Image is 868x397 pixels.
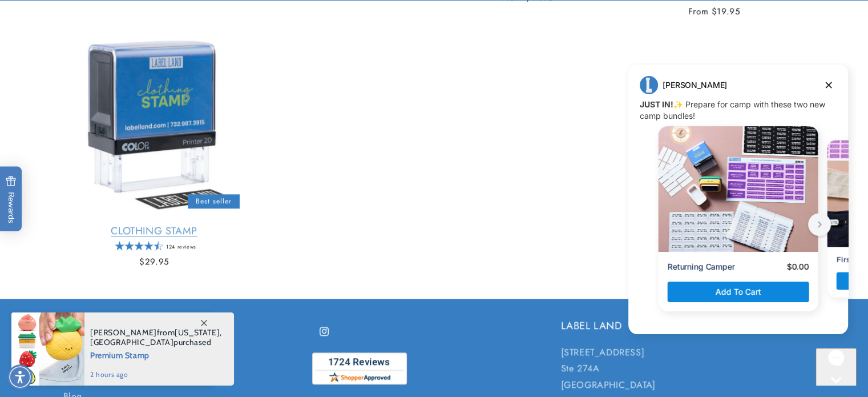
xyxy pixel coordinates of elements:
[312,352,407,390] a: shopperapproved.com
[815,348,857,386] iframe: Gorgias live chat messenger
[188,150,211,173] button: next button
[90,328,222,347] span: from , purchased
[90,370,222,380] span: 2 hours ago
[175,327,220,338] span: [US_STATE]
[9,306,144,340] iframe: Sign Up via Text for Offers
[90,347,222,362] span: Premium Stamp
[7,364,33,390] div: Accessibility Menu
[90,337,173,347] span: [GEOGRAPHIC_DATA]
[620,63,857,351] iframe: Gorgias live chat campaigns
[561,319,805,332] h2: LABEL LAND
[6,175,17,223] span: Rewards
[217,192,286,202] p: First Time Camper
[63,224,245,238] a: Clothing Stamp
